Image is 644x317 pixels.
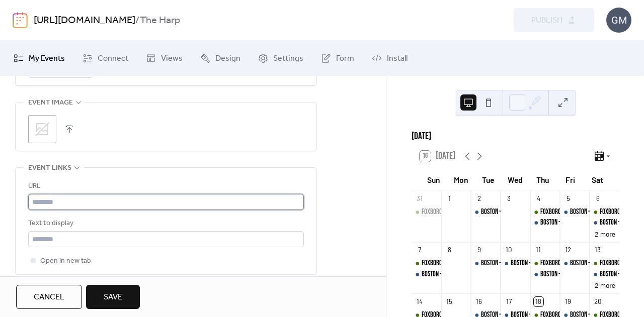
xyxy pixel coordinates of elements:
div: FOXBORO - COLLEGE FOOTBALL SATURDAYS [590,258,619,268]
div: BOSTON - ROYALS [570,258,608,268]
div: BOSTON - LINE DANCING [540,269,592,279]
span: Open in new tab [40,255,91,267]
a: Install [364,45,415,72]
div: 10 [504,246,513,255]
button: 2 more [591,280,619,290]
div: 3 [504,194,513,203]
div: GM [606,8,631,33]
div: 6 [593,194,602,203]
div: 1 [445,194,454,203]
div: [DATE] [412,130,619,144]
div: BOSTON - DUA LIPA PRE-SHOW PARTY [511,258,591,268]
div: Sun [420,169,447,190]
a: Settings [251,45,311,72]
div: Sat [584,169,611,190]
button: Save [86,285,140,309]
div: Tue [474,169,502,190]
div: URL [28,180,302,192]
div: 15 [445,297,454,306]
span: Save [104,291,122,303]
a: Views [138,45,190,72]
div: BOSTON - DUA LIPA PRE-SHOW PARTY [481,258,561,268]
div: 18 [534,297,543,306]
button: Cancel [16,285,82,309]
a: Form [313,45,362,72]
div: BOSTON - DUA LIPA PRE-SHOW PARTY [471,258,501,268]
div: BOSTON - NFL SUNDAYS [422,269,471,279]
div: FOXBORO - NFL GAME WATCH [540,207,603,217]
div: 12 [563,246,573,255]
a: [URL][DOMAIN_NAME] [34,11,135,30]
b: / [135,11,140,30]
div: BOSTON - ROYALS [560,258,590,268]
div: 31 [415,194,424,203]
div: 2 [474,194,484,203]
img: logo [13,12,28,28]
a: Connect [75,45,136,72]
div: BOSTON - MADHOUSE [560,207,590,217]
div: BOSTON - COLLEGE FOOTBALL SATURDAYS [590,269,619,279]
div: 14 [415,297,424,306]
div: FOXBORO - NFL GAME WATCH [530,207,560,217]
div: 13 [593,246,602,255]
div: BOSTON - COLLEGE FOOTBALL SATURDAYS [590,218,619,228]
div: 7 [415,246,424,255]
div: FOXBORO - [DATE] BRUNCH [422,207,480,217]
span: Settings [273,53,303,65]
span: Views [161,53,183,65]
div: 19 [563,297,573,306]
div: BOSTON - BENSON BOONE TICKET GIVEAWAY & PRE-SHOW PARTY [471,207,501,217]
div: Mon [447,169,474,190]
span: Form [336,53,354,65]
div: BOSTON - NFL SUNDAYS [412,269,441,279]
span: My Events [29,53,65,65]
span: Event image [28,97,73,109]
div: Wed [502,169,529,190]
span: Event links [28,162,71,174]
div: FOXBORO - SPORTS TRIVIA THURSDAYS [530,258,560,268]
div: 11 [534,246,543,255]
b: The Harp [140,11,180,30]
a: Design [193,45,248,72]
div: FOXBORO - COLLEGE FOOTBALL SATURDAYS [590,207,619,217]
div: BOSTON - DUA LIPA PRE-SHOW PARTY [501,258,530,268]
div: BOSTON - MADHOUSE [570,207,615,217]
div: 17 [504,297,513,306]
div: 9 [474,246,484,255]
span: Design [215,53,240,65]
div: BOSTON - LINE DANCING [530,269,560,279]
div: Text to display [28,218,302,230]
div: 16 [474,297,484,306]
div: BOSTON - [PERSON_NAME] TICKET GIVEAWAY & PRE-SHOW PARTY [481,207,621,217]
div: BOSTON - LINE DANCING [540,218,592,228]
div: 20 [593,297,602,306]
div: BOSTON - LINE DANCING [530,218,560,228]
span: Connect [98,53,128,65]
div: 5 [563,194,573,203]
span: Install [387,53,408,65]
div: FOXBORO - NFL SUNDAYS [422,258,475,268]
a: My Events [6,45,72,72]
div: ; [28,115,56,143]
div: FOXBORO - SPORTS TRIVIA THURSDAYS [540,258,623,268]
button: 2 more [591,229,619,239]
div: Fri [556,169,584,190]
div: Thu [529,169,556,190]
div: 4 [534,194,543,203]
div: FOXBORO - SUNDAY BRUNCH [412,207,441,217]
span: Cancel [34,291,64,303]
div: FOXBORO - NFL SUNDAYS [412,258,441,268]
div: 8 [445,246,454,255]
